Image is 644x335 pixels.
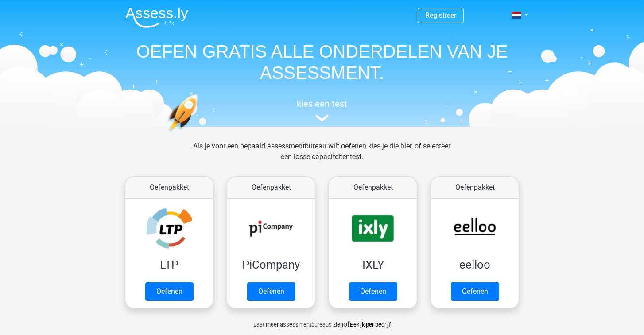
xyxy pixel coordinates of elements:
[145,282,194,301] a: Oefenen
[315,115,329,121] img: assessment
[118,98,526,109] h5: kies een test
[247,282,295,301] a: Oefenen
[118,98,526,122] a: kies een test
[167,94,232,174] img: oefenen
[186,141,458,173] div: Als je voor een bepaald assessmentbureau wilt oefenen kies je die hier, of selecteer een losse ca...
[349,282,397,301] a: Oefenen
[350,321,391,328] a: Bekijk per bedrijf
[253,321,343,328] span: Laat meer assessmentbureaus zien
[425,11,456,19] a: Registreer
[118,41,526,83] h1: OEFEN GRATIS ALLE ONDERDELEN VAN JE ASSESSMENT.
[451,282,499,301] a: Oefenen
[125,7,188,28] img: Assessly
[118,312,526,330] div: of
